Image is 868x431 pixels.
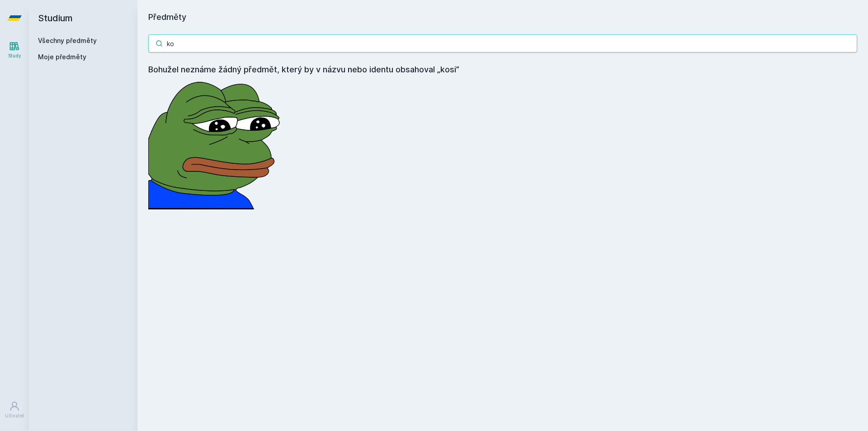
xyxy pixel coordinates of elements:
[2,36,27,64] a: Study
[2,396,27,424] a: Uživatel
[148,63,857,76] h4: Bohužel neznáme žádný předmět, který by v názvu nebo identu obsahoval „kosi”
[8,52,21,59] div: Study
[148,76,284,209] img: error_picture.png
[5,412,24,419] div: Uživatel
[38,52,86,62] span: Moje předměty
[148,11,857,24] h1: Předměty
[148,34,857,52] input: Název nebo ident předmětu…
[38,37,97,44] a: Všechny předměty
